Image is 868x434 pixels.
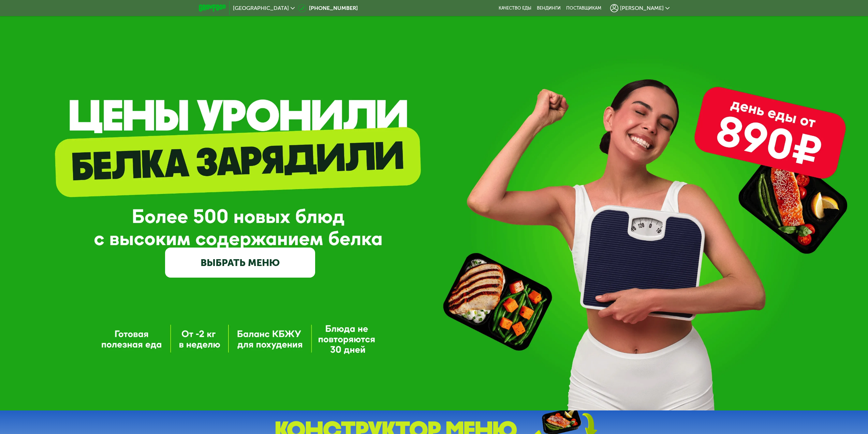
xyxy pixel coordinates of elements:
[499,5,531,11] a: Качество еды
[566,5,601,11] div: поставщикам
[233,5,289,11] span: [GEOGRAPHIC_DATA]
[537,5,561,11] a: Вендинги
[620,5,664,11] span: [PERSON_NAME]
[298,4,358,12] a: [PHONE_NUMBER]
[165,248,315,278] a: ВЫБРАТЬ МЕНЮ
